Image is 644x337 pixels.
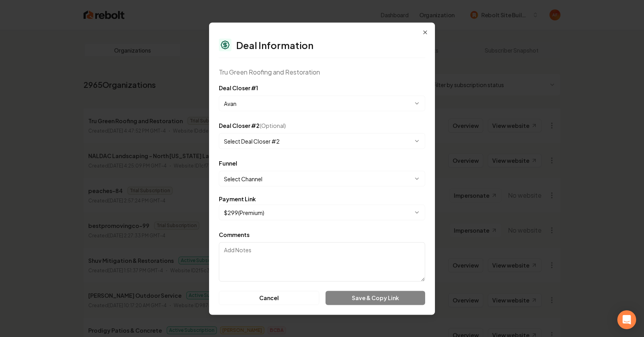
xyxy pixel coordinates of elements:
span: (Optional) [260,122,286,129]
label: Comments [219,231,249,238]
label: Deal Closer #1 [219,84,258,91]
label: Funnel [219,159,237,166]
div: Tru Green Roofing and Restoration [219,67,425,77]
h2: Deal Information [236,40,313,49]
button: Cancel [219,291,319,305]
label: Payment Link [219,196,256,201]
label: Deal Closer #2 [219,122,286,129]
